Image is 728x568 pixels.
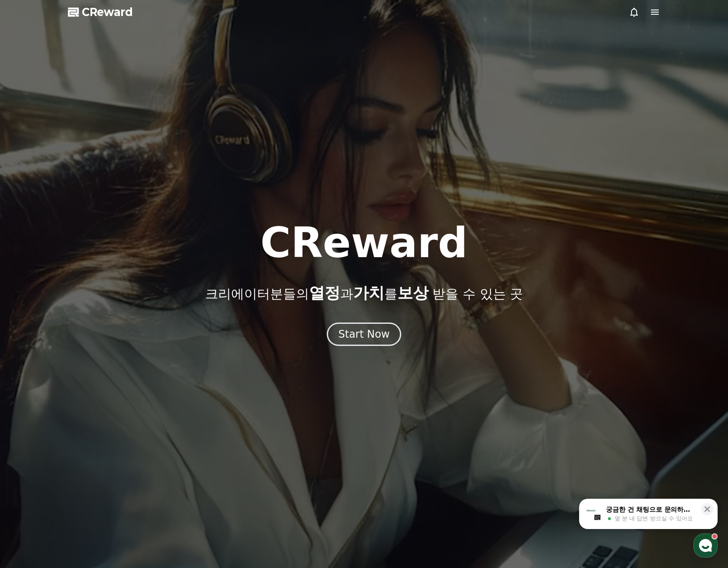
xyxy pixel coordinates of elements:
[309,284,340,302] span: 열정
[205,284,523,302] p: 크리에이터분들의 과 를 받을 수 있는 곳
[82,5,133,19] span: CReward
[338,327,390,341] div: Start Now
[327,323,402,346] button: Start Now
[260,222,467,264] h1: CReward
[397,284,428,302] span: 보상
[327,331,402,339] a: Start Now
[353,284,384,302] span: 가치
[68,5,133,19] a: CReward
